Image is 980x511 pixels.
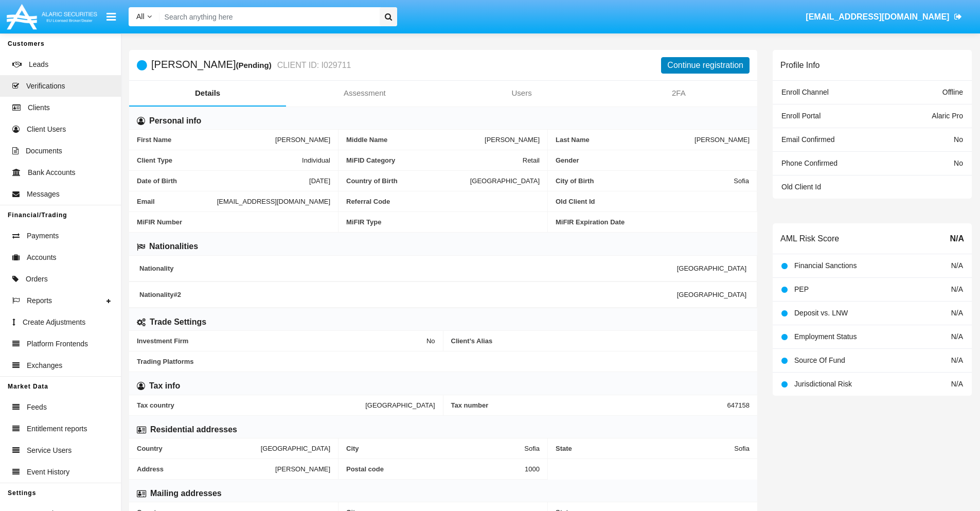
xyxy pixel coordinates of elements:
[954,135,963,144] span: No
[27,424,87,434] span: Entitlement reports
[806,12,949,21] span: [EMAIL_ADDRESS][DOMAIN_NAME]
[951,261,963,270] span: N/A
[27,124,66,135] span: Client Users
[149,380,180,392] h6: Tax info
[951,332,963,341] span: N/A
[801,3,967,31] a: [EMAIL_ADDRESS][DOMAIN_NAME]
[346,177,470,185] span: Country of Birth
[5,2,99,32] img: Logo image
[302,156,330,164] span: Individual
[556,218,750,226] span: MiFIR Expiration Date
[139,291,677,298] span: Nationality #2
[23,317,85,328] span: Create Adjustments
[443,81,600,105] a: Users
[525,465,540,473] span: 1000
[727,401,750,409] span: 647158
[365,401,435,409] span: [GEOGRAPHIC_DATA]
[27,402,47,413] span: Feeds
[794,309,848,317] span: Deposit vs. LNW
[137,401,365,409] span: Tax country
[346,465,525,473] span: Postal code
[151,59,351,71] h5: [PERSON_NAME]
[26,274,48,285] span: Orders
[734,177,749,185] span: Sofia
[781,159,838,167] span: Phone Confirmed
[794,261,857,270] span: Financial Sanctions
[137,177,309,185] span: Date of Birth
[556,136,694,144] span: Last Name
[27,252,57,263] span: Accounts
[27,339,88,349] span: Platform Frontends
[951,356,963,364] span: N/A
[556,156,750,164] span: Gender
[28,167,76,178] span: Bank Accounts
[137,337,426,345] span: Investment Firm
[275,61,351,69] small: CLIENT ID: I029711
[27,189,60,200] span: Messages
[261,445,330,452] span: [GEOGRAPHIC_DATA]
[794,380,852,388] span: Jurisdictional Risk
[794,356,845,364] span: Source Of Fund
[27,231,59,241] span: Payments
[26,81,65,92] span: Verifications
[556,177,734,185] span: City of Birth
[309,177,330,185] span: [DATE]
[159,7,376,26] input: Search
[470,177,540,185] span: [GEOGRAPHIC_DATA]
[600,81,757,105] a: 2FA
[26,146,62,156] span: Documents
[139,265,677,272] span: Nationality
[286,81,443,105] a: Assessment
[780,60,819,70] h6: Profile Info
[27,295,52,306] span: Reports
[275,136,330,144] span: [PERSON_NAME]
[942,88,963,96] span: Offline
[346,156,523,164] span: MiFID Category
[451,401,727,409] span: Tax number
[677,265,746,272] span: [GEOGRAPHIC_DATA]
[137,156,302,164] span: Client Type
[781,88,829,96] span: Enroll Channel
[137,136,275,144] span: First Name
[661,57,750,74] button: Continue registration
[556,198,749,205] span: Old Client Id
[426,337,435,345] span: No
[781,183,821,191] span: Old Client Id
[27,445,72,456] span: Service Users
[677,291,746,298] span: [GEOGRAPHIC_DATA]
[346,445,524,452] span: City
[150,424,237,435] h6: Residential addresses
[734,445,750,452] span: Sofia
[29,59,48,70] span: Leads
[451,337,750,345] span: Client’s Alias
[149,241,198,252] h6: Nationalities
[346,198,540,205] span: Referral Code
[950,233,964,245] span: N/A
[794,285,809,293] span: PEP
[524,445,540,452] span: Sofia
[951,309,963,317] span: N/A
[27,360,62,371] span: Exchanges
[236,59,274,71] div: (Pending)
[129,11,159,22] a: All
[28,102,50,113] span: Clients
[346,218,540,226] span: MiFIR Type
[137,358,750,365] span: Trading Platforms
[217,198,330,205] span: [EMAIL_ADDRESS][DOMAIN_NAME]
[485,136,540,144] span: [PERSON_NAME]
[780,234,839,243] h6: AML Risk Score
[136,12,145,21] span: All
[346,136,485,144] span: Middle Name
[149,115,201,127] h6: Personal info
[951,380,963,388] span: N/A
[932,112,963,120] span: Alaric Pro
[137,198,217,205] span: Email
[137,218,330,226] span: MiFIR Number
[794,332,857,341] span: Employment Status
[694,136,750,144] span: [PERSON_NAME]
[556,445,734,452] span: State
[27,467,69,478] span: Event History
[129,81,286,105] a: Details
[137,445,261,452] span: Country
[523,156,540,164] span: Retail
